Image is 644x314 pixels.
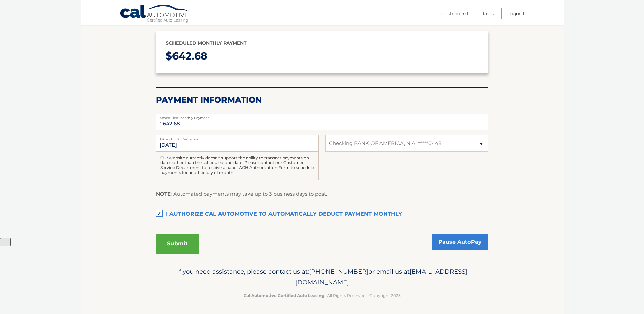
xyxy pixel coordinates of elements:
label: Date of First Deduction [156,135,319,140]
p: $ [166,47,479,65]
span: [EMAIL_ADDRESS][DOMAIN_NAME] [295,268,467,286]
strong: Cal Automotive Certified Auto Leasing [244,293,324,298]
label: Scheduled Monthly Payment [156,114,488,119]
div: Our website currently doesn't support the ability to transact payments on dates other than the sc... [156,152,319,180]
a: Logout [508,8,525,19]
strong: NOTE [156,191,171,197]
a: Cal Automotive [120,4,190,24]
input: Payment Date [156,135,319,152]
a: FAQ's [483,8,494,19]
label: I authorize cal automotive to automatically deduct payment monthly [156,208,488,221]
span: [PHONE_NUMBER] [309,268,368,275]
span: 642.68 [172,50,207,62]
a: Pause AutoPay [432,234,488,250]
p: : Automated payments may take up to 3 business days to post. [156,190,327,198]
p: - All Rights Reserved - Copyright 2025 [160,292,484,299]
p: Scheduled monthly payment [166,39,479,47]
input: Payment Amount [156,114,488,130]
a: Dashboard [441,8,468,19]
h2: Payment Information [156,95,488,105]
button: Submit [156,234,199,254]
span: $ [158,116,164,131]
p: If you need assistance, please contact us at: or email us at [160,266,484,288]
